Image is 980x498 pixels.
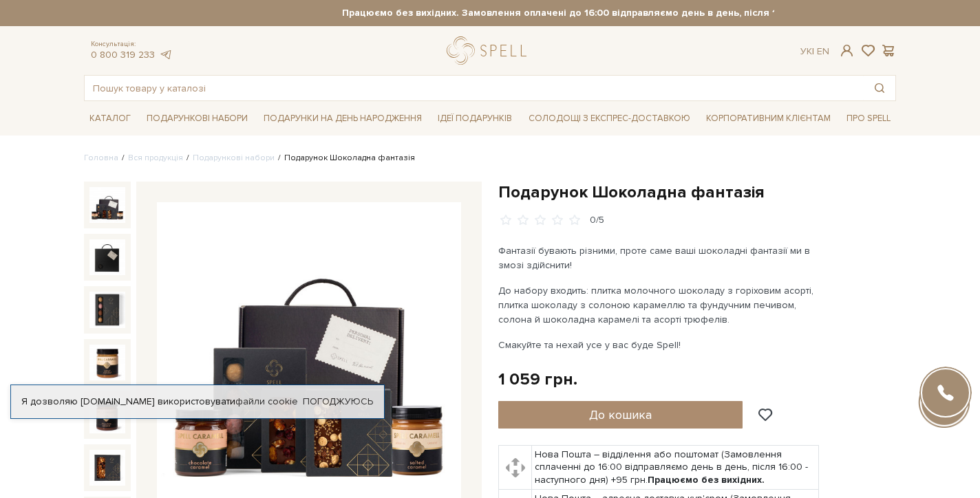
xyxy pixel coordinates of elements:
[432,108,518,129] span: Ідеї подарунків
[91,49,155,61] a: 0 800 319 233
[498,369,577,390] div: 1 059 грн.
[235,396,298,407] a: файли cookie
[11,396,384,408] div: Я дозволяю [DOMAIN_NAME] використовувати
[523,107,696,130] a: Солодощі з експрес-доставкою
[800,45,829,58] div: Ук
[812,45,814,57] span: |
[498,182,896,203] h1: Подарунок Шоколадна фантазія
[89,239,125,275] img: Подарунок Шоколадна фантазія
[817,45,829,57] a: En
[498,243,821,272] p: Фантазії бувають різними, проте саме ваші шоколадні фантазії ми в змозі здійснити!
[258,108,427,129] span: Подарунки на День народження
[498,401,743,429] button: До кошика
[303,396,373,408] a: Погоджуюсь
[158,49,172,61] a: telegram
[447,36,533,65] a: logo
[498,338,821,352] p: Смакуйте та нехай усе у вас буде Spell!
[141,108,253,129] span: Подарункові набори
[498,283,821,327] p: До набору входить: плитка молочного шоколаду з горіховим асорті, плитка шоколаду з солоною караме...
[841,108,896,129] span: Про Spell
[89,345,125,380] img: Подарунок Шоколадна фантазія
[275,152,415,164] li: Подарунок Шоколадна фантазія
[89,187,125,223] img: Подарунок Шоколадна фантазія
[864,76,895,100] button: Пошук товару у каталозі
[532,446,819,490] td: Нова Пошта – відділення або поштомат (Замовлення сплаченні до 16:00 відправляємо день в день, піс...
[89,292,125,327] img: Подарунок Шоколадна фантазія
[193,153,275,163] a: Подарункові набори
[84,108,136,129] span: Каталог
[590,214,604,227] div: 0/5
[84,153,118,163] a: Головна
[589,407,652,422] span: До кошика
[85,76,864,100] input: Пошук товару у каталозі
[701,107,836,130] a: Корпоративним клієнтам
[648,474,765,486] b: Працюємо без вихідних.
[91,40,172,49] span: Консультація:
[89,450,125,486] img: Подарунок Шоколадна фантазія
[128,153,183,163] a: Вся продукція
